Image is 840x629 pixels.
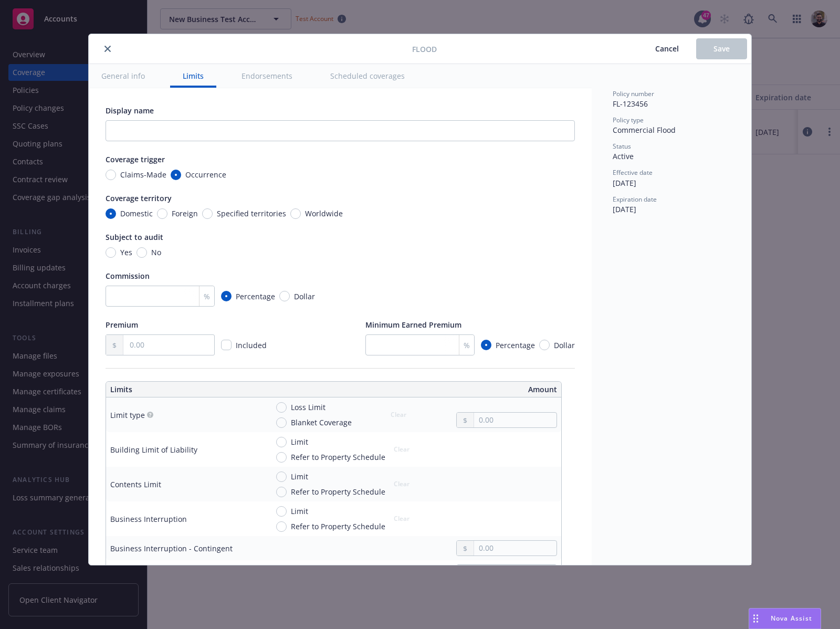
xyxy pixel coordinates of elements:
[613,168,653,177] span: Effective date
[276,437,287,447] input: Limit
[110,513,187,525] div: Business Interruption
[276,402,287,413] input: Loss Limit
[110,444,197,455] div: Building Limit of Liability
[101,43,114,55] button: close
[229,64,305,88] button: Endorsements
[305,208,343,219] span: Worldwide
[291,452,385,463] span: Refer to Property Schedule
[338,382,561,397] th: Amount
[279,291,290,301] input: Dollar
[539,340,550,350] input: Dollar
[291,436,308,447] span: Limit
[171,170,181,180] input: Occurrence
[120,208,153,219] span: Domestic
[221,291,232,301] input: Percentage
[120,247,132,258] span: Yes
[157,208,167,219] input: Foreign
[110,543,233,554] div: Business Interruption - Contingent
[106,271,150,281] span: Commission
[318,64,417,88] button: Scheduled coverages
[638,38,696,59] button: Cancel
[613,99,648,109] span: FL-123456
[185,169,226,180] span: Occurrence
[474,413,556,427] input: 0.00
[106,154,165,164] span: Coverage trigger
[464,340,470,351] span: %
[613,142,631,151] span: Status
[613,151,634,161] span: Active
[151,247,161,258] span: No
[106,208,116,219] input: Domestic
[771,614,812,623] span: Nova Assist
[217,208,286,219] span: Specified territories
[106,382,288,397] th: Limits
[291,506,308,517] span: Limit
[365,320,461,330] span: Minimum Earned Premium
[170,64,216,88] button: Limits
[291,521,385,532] span: Refer to Property Schedule
[106,170,116,180] input: Claims-Made
[291,402,325,413] span: Loss Limit
[696,38,747,59] button: Save
[120,169,166,180] span: Claims-Made
[89,64,157,88] button: General info
[749,608,821,629] button: Nova Assist
[202,208,213,219] input: Specified territories
[290,208,301,219] input: Worldwide
[749,609,762,628] div: Drag to move
[106,193,172,203] span: Coverage territory
[276,417,287,428] input: Blanket Coverage
[172,208,198,219] span: Foreign
[204,291,210,302] span: %
[236,340,267,350] span: Included
[554,340,575,351] span: Dollar
[106,232,163,242] span: Subject to audit
[136,247,147,258] input: No
[276,521,287,532] input: Refer to Property Schedule
[412,44,437,55] span: Flood
[613,204,636,214] span: [DATE]
[291,417,352,428] span: Blanket Coverage
[276,471,287,482] input: Limit
[613,89,654,98] span: Policy number
[655,44,679,54] span: Cancel
[613,195,657,204] span: Expiration date
[496,340,535,351] span: Percentage
[613,125,676,135] span: Commercial Flood
[291,486,385,497] span: Refer to Property Schedule
[110,479,161,490] div: Contents Limit
[123,335,214,355] input: 0.00
[276,452,287,463] input: Refer to Property Schedule
[713,44,730,54] span: Save
[236,291,275,302] span: Percentage
[481,340,491,350] input: Percentage
[613,178,636,188] span: [DATE]
[106,106,154,116] span: Display name
[276,487,287,497] input: Refer to Property Schedule
[613,116,644,124] span: Policy type
[110,410,145,421] div: Limit type
[106,247,116,258] input: Yes
[294,291,315,302] span: Dollar
[474,541,556,555] input: 0.00
[276,506,287,517] input: Limit
[106,320,138,330] span: Premium
[291,471,308,482] span: Limit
